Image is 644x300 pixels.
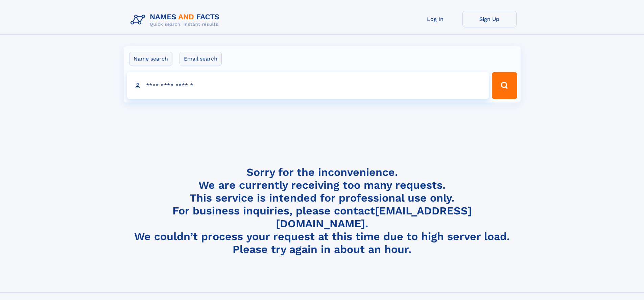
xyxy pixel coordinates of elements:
[127,72,489,99] input: search input
[129,52,172,66] label: Name search
[408,11,462,27] a: Log In
[128,166,517,256] h4: Sorry for the inconvenience. We are currently receiving too many requests. This service is intend...
[276,204,472,230] a: [EMAIL_ADDRESS][DOMAIN_NAME]
[462,11,517,27] a: Sign Up
[128,11,225,29] img: Logo Names and Facts
[180,52,222,66] label: Email search
[492,72,517,99] button: Search Button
